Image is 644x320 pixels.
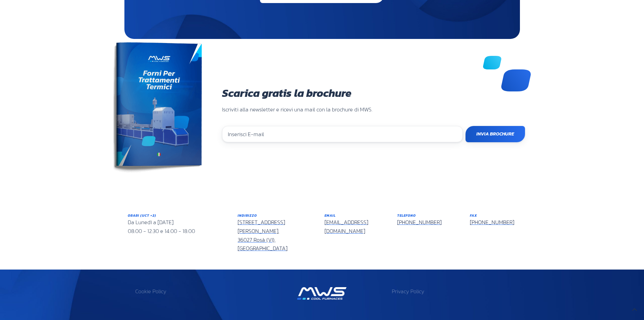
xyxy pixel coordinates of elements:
h6: Telefono [397,213,460,218]
img: Mws Logo [297,287,347,300]
input: Invia Brochure [466,126,525,142]
h6: Fax [470,213,517,218]
a: [EMAIL_ADDRESS][DOMAIN_NAME] [325,218,368,235]
h6: Indirizzo [238,213,314,218]
a: [PHONE_NUMBER] [397,218,442,226]
input: Inserisci E-mail [222,126,463,142]
p: Iscriviti alla newsletter e ricevi una mail con la brochure di MWS. [222,105,525,114]
a: [STREET_ADDRESS][PERSON_NAME],36027 Rosà (VI), [GEOGRAPHIC_DATA] [238,218,287,252]
img: mws decorazioni [483,56,531,91]
h6: Email [325,213,387,218]
h6: Orari (UCT +2) [128,213,228,218]
a: Privacy Policy [392,287,424,295]
h3: Scarica gratis la brochure [222,88,525,99]
a: [PHONE_NUMBER] [470,218,514,226]
a: Cookie Policy [135,287,166,295]
span: Da Lunedì a [DATE] 08:00 - 12:30 e 14:00 - 18:00 [128,218,195,235]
